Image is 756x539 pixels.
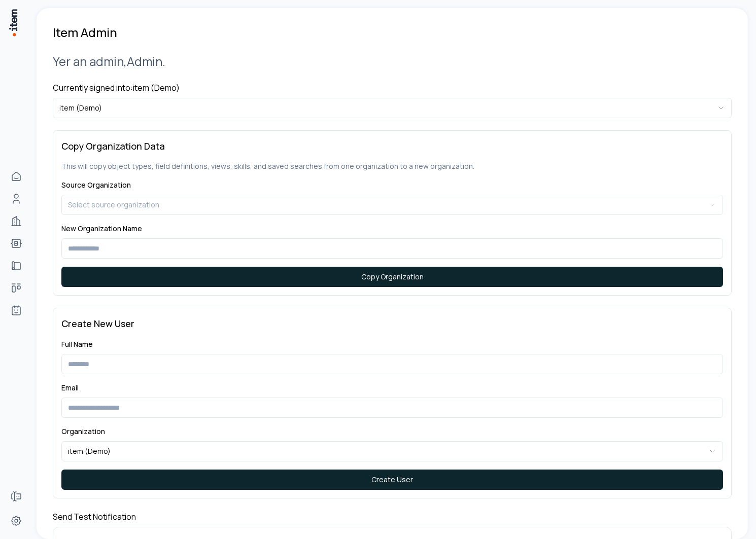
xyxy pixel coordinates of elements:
label: New Organization Name [61,224,142,233]
label: Email [61,383,79,392]
h3: Create New User [61,316,723,331]
a: Home [6,166,26,187]
a: Settings [6,511,26,531]
h4: Currently signed into: item (Demo) [53,82,732,94]
button: Copy Organization [61,267,723,287]
a: Forms [6,486,26,507]
img: Item Brain Logo [8,8,18,37]
h2: Yer an admin, Admin . [53,53,732,69]
h3: Copy Organization Data [61,139,723,153]
h4: Send Test Notification [53,511,732,523]
label: Source Organization [61,180,131,190]
a: implementations [6,256,26,276]
button: Create User [61,470,723,490]
a: Companies [6,211,26,231]
h1: Item Admin [53,24,117,41]
p: This will copy object types, field definitions, views, skills, and saved searches from one organi... [61,161,723,171]
a: Agents [6,300,26,320]
label: Organization [61,426,105,436]
a: deals [6,278,26,298]
label: Full Name [61,339,93,349]
a: Contacts [6,189,26,209]
a: bootcamps [6,233,26,254]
